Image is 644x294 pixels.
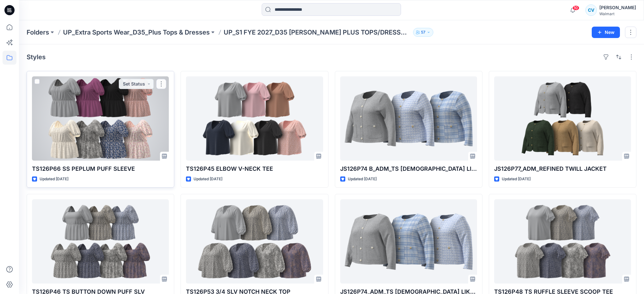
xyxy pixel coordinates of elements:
h4: Styles [27,53,46,61]
a: JS126P74_ADM_TS LADY LIKE TWEED JACKET [340,199,477,284]
p: TS126P66 SS PEPLUM PUFF SLEEVE [32,164,169,173]
p: Updated [DATE] [502,176,531,182]
button: New [592,27,620,38]
div: CV [585,4,597,16]
p: JS126P74 B_ADM_TS [DEMOGRAPHIC_DATA] LIKE TWEED JACKET [340,164,477,173]
span: 10 [572,5,579,10]
p: Updated [DATE] [194,176,222,182]
a: TS126P46 TS BUTTON DOWN PUFF SLV [32,199,169,284]
p: UP_S1 FYE 2027_D35 [PERSON_NAME] PLUS TOPS/DRESSES/SWEATERS [224,28,411,37]
a: TS126P53 3/4 SLV NOTCH NECK TOP [186,199,323,284]
a: JS126P77_ADM_REFINED TWILL JACKET [494,76,631,161]
div: Walmart [599,11,636,16]
div: [PERSON_NAME] [599,4,636,11]
a: Folders [27,28,49,37]
p: JS126P77_ADM_REFINED TWILL JACKET [494,164,631,173]
a: UP_Extra Sports Wear_D35_Plus Tops & Dresses [63,28,210,37]
a: TS126P45 ELBOW V-NECK TEE [186,76,323,161]
p: Updated [DATE] [40,176,68,182]
a: JS126P74 B_ADM_TS LADY LIKE TWEED JACKET [340,76,477,161]
p: 57 [421,29,425,36]
p: TS126P45 ELBOW V-NECK TEE [186,164,323,173]
a: TS126P48 TS RUFFLE SLEEVE SCOOP TEE [494,199,631,284]
a: TS126P66 SS PEPLUM PUFF SLEEVE [32,76,169,161]
button: 57 [413,28,433,37]
p: Updated [DATE] [348,176,377,182]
